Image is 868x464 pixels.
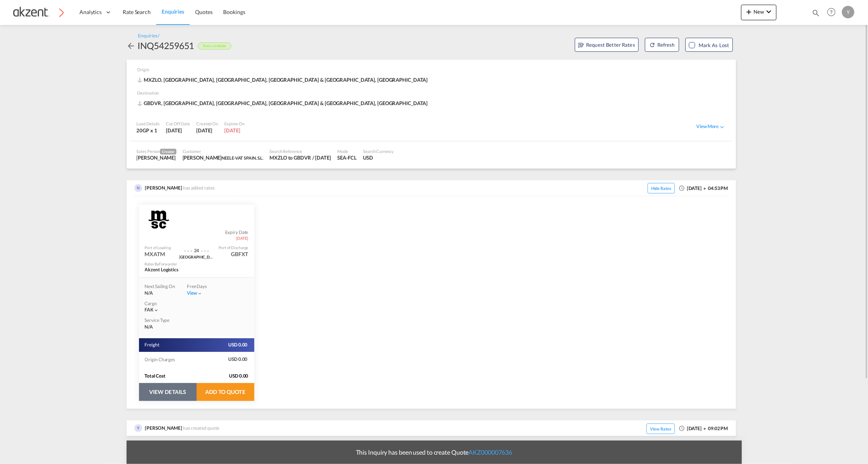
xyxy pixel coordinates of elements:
[196,121,218,127] div: Created On
[269,154,331,161] div: MXZLO to GBDVR / 22 Sep 2025
[218,245,248,250] div: Port of Discharge
[679,185,685,191] md-icon: icon-clock
[224,9,245,15] span: Bookings
[578,42,584,48] md-icon: assets/icons/custom/RBR.svg
[127,39,138,52] div: icon-arrow-left
[225,229,248,236] span: Expiry Date
[201,243,209,254] div: . . .
[159,262,177,266] span: Forwarder
[79,8,102,16] span: Analytics
[648,183,675,193] span: Hide Rates
[744,7,754,16] md-icon: icon-plus 400-fg
[192,243,201,254] div: Transit Time 24
[138,39,194,52] div: INQ54259651
[842,6,854,18] div: Y
[222,155,263,160] span: NEELE-VAT SPAIN, S.L.
[825,5,842,19] div: Help
[575,38,639,52] button: assets/icons/custom/RBR.svgRequest Better Rates
[145,324,153,330] span: N/A
[224,121,245,127] div: Expires On
[137,67,729,76] div: Origin
[183,154,264,161] div: [PERSON_NAME]
[153,308,159,313] md-icon: icon-chevron-down
[689,41,729,49] md-checkbox: Mark as Lost
[134,184,142,192] img: 51lZJUAAAAGSURBVAMAWi1PW6kfiq0AAAAASUVORK5CYII=
[179,254,214,259] div: via Port ANTWERP
[645,38,679,52] button: icon-refreshRefresh
[138,33,160,39] div: Enquiries /
[269,148,331,154] div: Search Reference
[183,185,217,191] span: has added rates
[183,148,264,154] div: Customer
[741,5,776,20] button: icon-plus 400-fgNewicon-chevron-down
[812,9,820,17] md-icon: icon-magnify
[137,121,160,127] div: Load Details
[148,210,170,229] img: MSC
[578,41,635,49] span: Request Better Rates
[228,342,248,348] span: USD 0.00
[145,267,223,273] div: Akzent Logistics
[145,301,248,307] div: Cargo
[127,41,136,51] md-icon: icon-arrow-left
[145,373,208,380] div: Total Cost
[145,250,166,258] div: MXATM
[12,4,64,21] img: c72fcea0ad0611ed966209c23b7bd3dd.png
[363,148,394,154] div: Search Currency
[137,154,176,161] div: Yazmin Ríos
[145,307,154,313] span: FAK
[183,425,221,431] span: has created quote
[231,250,248,258] div: GBFXT
[469,448,512,456] a: AKZ000007636
[123,9,151,15] span: Rate Search
[236,236,248,241] span: [DATE]
[196,127,218,134] div: 15 Sep 2025
[685,38,733,52] button: Mark as Lost
[643,424,728,433] div: [DATE] 09:02 PM
[704,427,706,430] md-icon: icon-checkbox-blank-circle
[145,290,176,297] div: N/A
[644,184,728,193] div: [DATE] 04:53 PM
[145,357,176,362] span: Origin Charges
[356,448,512,456] span: This Inquiry has been used to create Quote
[134,424,142,432] img: UAAAAASUVORK5CYII=
[145,425,183,431] span: [PERSON_NAME]
[699,41,729,49] div: Mark as Lost
[197,291,202,296] md-icon: icon-chevron-down
[195,9,212,15] span: Quotes
[719,123,726,130] md-icon: icon-chevron-down
[825,5,838,19] span: Help
[764,7,773,16] md-icon: icon-chevron-down
[137,90,729,100] div: Destination
[137,100,430,107] span: GBDVR, [GEOGRAPHIC_DATA], [GEOGRAPHIC_DATA], [GEOGRAPHIC_DATA] & [GEOGRAPHIC_DATA], [GEOGRAPHIC_D...
[696,123,725,130] div: View Moreicon-chevron-down
[198,42,231,50] div: Rates available
[649,42,655,48] md-icon: icon-refresh
[162,8,184,15] span: Enquiries
[139,383,197,401] button: VIEW DETAILS
[145,342,160,348] span: Freight
[228,356,248,363] span: USD 0.00
[145,245,171,250] div: Port of Loading
[363,154,394,161] div: USD
[160,149,176,155] span: Creator
[187,283,218,290] div: Free Days
[679,425,685,431] md-icon: icon-clock
[197,383,254,401] button: ADD TO QUOTE
[137,76,430,83] div: MXZLO, [GEOGRAPHIC_DATA], [GEOGRAPHIC_DATA], [GEOGRAPHIC_DATA] & [GEOGRAPHIC_DATA], [GEOGRAPHIC_D...
[145,261,177,267] div: Rates By
[145,185,183,191] span: [PERSON_NAME]
[337,154,357,161] div: SEA-FCL
[184,243,192,254] div: . . .
[812,9,820,20] div: icon-magnify
[646,424,675,434] span: View Rates
[229,373,254,380] span: USD 0.00
[166,121,190,127] div: Cut Off Date
[166,127,190,134] div: 22 Sep 2025
[145,283,176,290] div: Next Sailing On
[337,148,357,154] div: Mode
[187,290,218,297] div: Viewicon-chevron-down
[704,187,706,190] md-icon: icon-checkbox-blank-circle
[744,9,773,15] span: New
[224,127,245,134] div: 14 Dec 2025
